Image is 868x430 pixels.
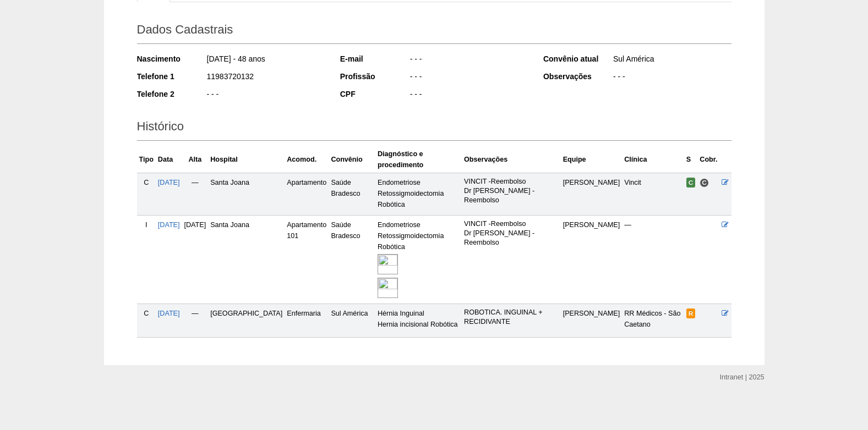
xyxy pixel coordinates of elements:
[139,219,154,230] div: I
[285,173,329,215] td: Apartamento
[464,219,559,247] p: VINCIT -Reembolso Dr [PERSON_NAME] -Reembolso
[206,71,325,85] div: 11983720132
[464,177,559,205] p: VINCIT -Reembolso Dr [PERSON_NAME] -Reembolso
[462,146,561,173] th: Observações
[137,115,731,141] h2: Histórico
[720,372,765,383] div: Intranet | 2025
[137,19,731,44] h2: Dados Cadastrais
[622,173,684,215] td: Vincit
[340,53,409,64] div: E-mail
[285,146,329,173] th: Acomod.
[137,71,206,82] div: Telefone 1
[137,146,156,173] th: Tipo
[285,216,329,304] td: Apartamento 101
[285,304,329,337] td: Enfermaria
[206,53,325,67] div: [DATE] - 48 anos
[409,53,528,67] div: - - -
[208,304,285,337] td: [GEOGRAPHIC_DATA]
[543,71,612,82] div: Observações
[139,308,154,319] div: C
[697,146,719,173] th: Cobr.
[208,173,285,215] td: Santa Joana
[340,71,409,82] div: Profissão
[182,304,209,337] td: —
[409,89,528,102] div: - - -
[158,221,180,229] a: [DATE]
[206,89,325,102] div: - - -
[158,179,180,186] a: [DATE]
[208,216,285,304] td: Santa Joana
[182,146,209,173] th: Alta
[329,146,375,173] th: Convênio
[622,216,684,304] td: —
[329,173,375,215] td: Saúde Bradesco
[612,71,731,85] div: - - -
[375,304,462,337] td: Hérnia Inguinal Hernia incisional Robótica
[464,308,559,327] p: ROBOTICA. INGUINAL + RECIDIVANTE
[684,146,698,173] th: S
[375,173,462,215] td: Endometriose Retossigmoidectomia Robótica
[137,89,206,100] div: Telefone 2
[208,146,285,173] th: Hospital
[184,221,206,229] span: [DATE]
[329,304,375,337] td: Sul América
[700,178,709,188] span: Consultório
[686,178,696,188] span: Confirmada
[561,216,623,304] td: [PERSON_NAME]
[375,216,462,304] td: Endometriose Retossigmoidectomia Robótica
[375,146,462,173] th: Diagnóstico e procedimento
[561,304,623,337] td: [PERSON_NAME]
[182,173,209,215] td: —
[622,146,684,173] th: Clínica
[137,53,206,64] div: Nascimento
[543,53,612,64] div: Convênio atual
[686,308,696,318] span: Reservada
[409,71,528,85] div: - - -
[329,216,375,304] td: Saúde Bradesco
[139,177,154,188] div: C
[156,146,182,173] th: Data
[561,146,623,173] th: Equipe
[158,310,180,317] a: [DATE]
[340,89,409,100] div: CPF
[612,53,731,67] div: Sul América
[622,304,684,337] td: RR Médicos - São Caetano
[561,173,623,215] td: [PERSON_NAME]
